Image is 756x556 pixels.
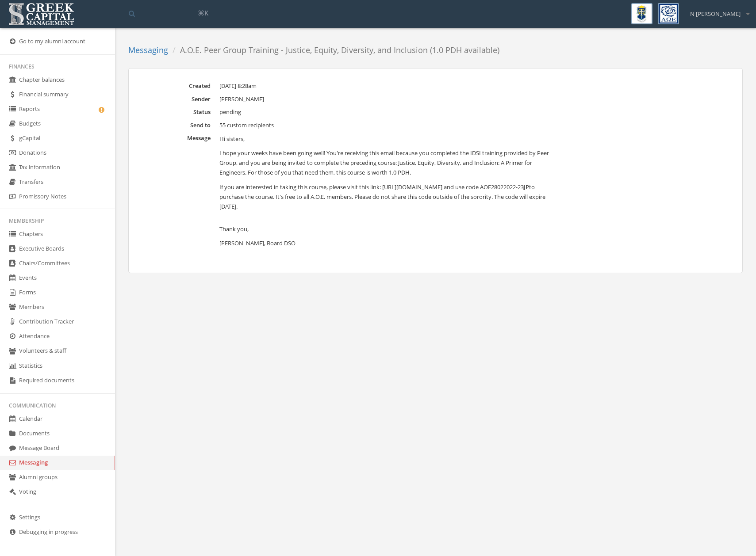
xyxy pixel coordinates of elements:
[219,134,556,144] p: Hi sisters,
[140,95,211,103] dt: Sender
[524,183,529,191] strong: JP
[219,238,556,248] p: [PERSON_NAME], Board DSO
[140,82,211,90] dt: Created
[219,121,731,130] dd: 55 custom recipients
[140,108,211,116] dt: Status
[198,8,208,17] span: ⌘K
[219,182,556,211] p: If you are interested in taking this course, please visit this link: [URL][DOMAIN_NAME] and use c...
[128,45,168,55] a: Messaging
[140,134,211,142] dt: Message
[168,45,499,56] li: A.O.E. Peer Group Training - Justice, Equity, Diversity, and Inclusion (1.0 PDH available)
[219,148,556,177] p: I hope your weeks have been going well! You're receiving this email because you completed the IDS...
[219,108,731,117] dd: pending
[219,82,257,90] span: [DATE] 8:28am
[219,224,556,234] p: Thank you,
[684,3,749,18] div: N [PERSON_NAME]
[140,121,211,129] dt: Send to
[690,10,741,18] span: N [PERSON_NAME]
[219,95,264,103] span: [PERSON_NAME]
